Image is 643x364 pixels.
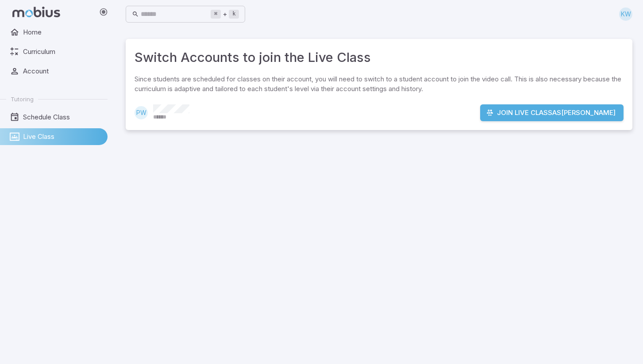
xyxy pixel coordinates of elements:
[23,27,101,37] span: Home
[480,104,624,121] button: Join Live Classas[PERSON_NAME]
[619,8,632,21] div: KW
[211,9,239,19] div: +
[135,48,624,67] h3: Switch Accounts to join the Live Class
[23,66,101,76] span: Account
[23,47,101,57] span: Curriculum
[135,74,624,94] p: Since students are scheduled for classes on their account, you will need to switch to a student a...
[11,95,34,103] span: Tutoring
[23,112,101,122] span: Schedule Class
[23,132,101,142] span: Live Class
[211,10,221,19] kbd: ⌘
[135,106,148,119] div: PW
[229,10,239,19] kbd: k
